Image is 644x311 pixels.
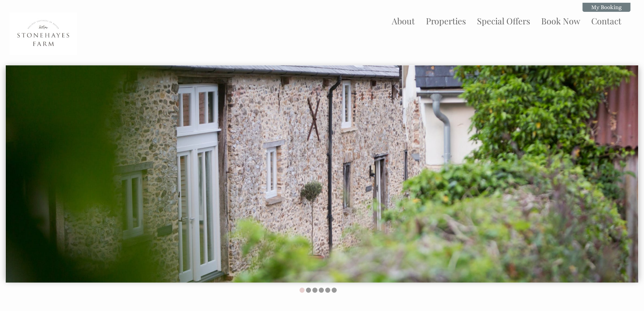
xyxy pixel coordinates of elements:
a: Contact [591,15,621,26]
a: Book Now [541,15,580,26]
a: About [392,15,415,26]
img: Stonehayes Farm [9,13,77,55]
a: Special Offers [477,15,530,26]
a: Properties [426,15,466,26]
a: My Booking [582,3,630,12]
